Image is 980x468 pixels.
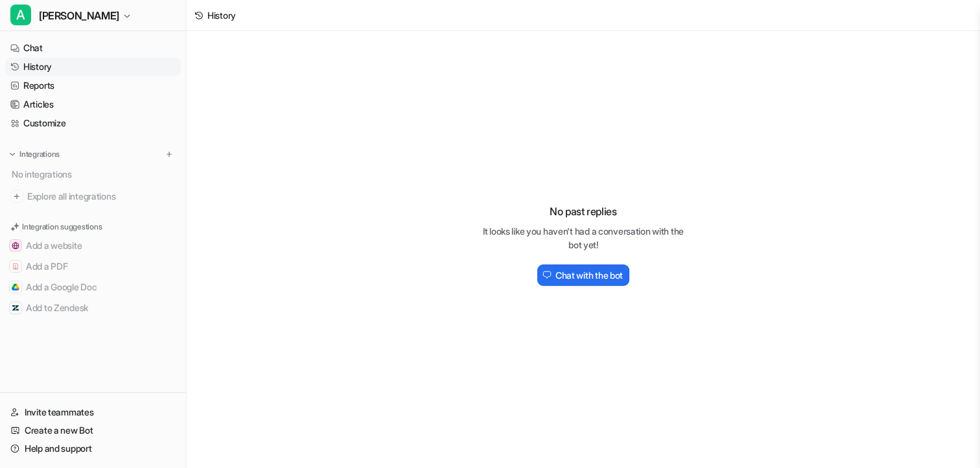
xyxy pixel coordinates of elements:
p: Integration suggestions [22,221,102,233]
div: No integrations [8,163,181,185]
p: Integrations [19,149,60,159]
img: menu_add.svg [165,150,174,159]
button: Add a PDFAdd a PDF [5,256,181,277]
button: Add a websiteAdd a website [5,235,181,256]
button: Chat with the bot [537,264,629,286]
button: Add to ZendeskAdd to Zendesk [5,298,181,318]
a: Explore all integrations [5,187,181,205]
a: Reports [5,76,181,95]
span: A [10,5,31,25]
a: Create a new Bot [5,421,181,439]
a: Help and support [5,439,181,458]
img: Add a PDF [12,263,19,270]
img: explore all integrations [10,190,23,203]
span: [PERSON_NAME] [39,6,119,25]
img: Add a Google Doc [12,283,19,291]
img: Add to Zendesk [12,304,19,312]
div: History [207,8,236,22]
a: Customize [5,114,181,132]
h3: No past replies [480,204,687,219]
img: Add a website [12,242,19,250]
a: Articles [5,95,181,113]
span: Explore all integrations [27,186,176,207]
a: Chat [5,39,181,57]
button: Add a Google DocAdd a Google Doc [5,277,181,298]
p: It looks like you haven't had a conversation with the bot yet! [480,224,687,252]
a: History [5,58,181,76]
h2: Chat with the bot [555,268,623,282]
a: Invite teammates [5,403,181,421]
button: Integrations [5,148,64,161]
img: expand menu [8,150,17,159]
